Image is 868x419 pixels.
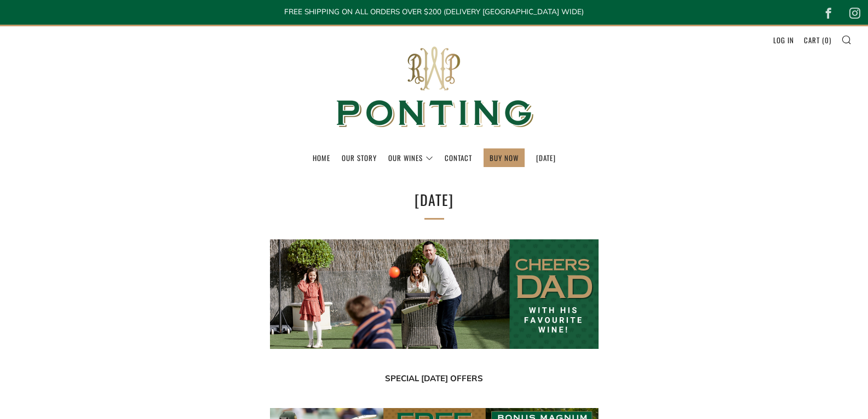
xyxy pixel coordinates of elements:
[825,35,829,45] span: 0
[325,26,544,148] img: Ponting Wines
[804,31,831,49] a: Cart (0)
[385,373,483,383] strong: SPECIAL [DATE] OFFERS
[773,31,794,49] a: Log in
[342,149,377,167] a: Our Story
[536,149,556,167] a: [DATE]
[388,149,433,167] a: Our Wines
[445,149,472,167] a: Contact
[490,149,519,167] a: BUY NOW
[270,187,599,213] h1: [DATE]
[313,149,330,167] a: Home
